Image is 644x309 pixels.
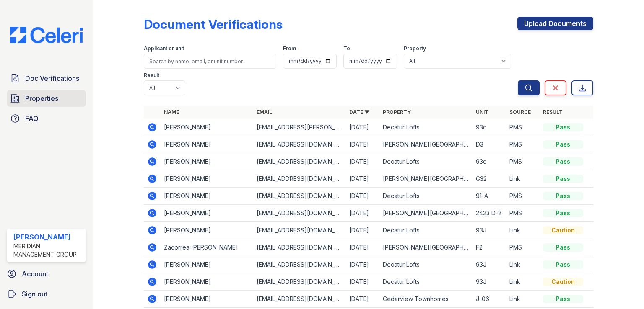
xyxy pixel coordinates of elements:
td: [DATE] [346,273,379,291]
td: Decatur Lofts [379,273,472,291]
label: Applicant or unit [144,45,184,52]
span: FAQ [25,113,39,124]
div: Pass [543,157,583,166]
label: Result [144,72,159,79]
td: [PERSON_NAME] [161,136,253,153]
td: 91-A [473,188,506,205]
td: [DATE] [346,239,379,256]
td: [PERSON_NAME] [161,205,253,222]
div: Pass [543,175,583,183]
td: 93J [473,256,506,273]
td: Decatur Lofts [379,153,472,170]
td: [DATE] [346,222,379,239]
a: Doc Verifications [7,70,86,87]
a: Date ▼ [349,109,369,115]
td: PMS [506,205,540,222]
td: Zacorrea [PERSON_NAME] [161,239,253,256]
div: Pass [543,123,583,131]
td: [EMAIL_ADDRESS][DOMAIN_NAME] [253,136,346,153]
a: FAQ [7,110,86,127]
td: F2 [473,239,506,256]
a: Account [3,265,89,282]
label: From [283,45,296,52]
td: Decatur Lofts [379,188,472,205]
td: PMS [506,188,540,205]
td: [PERSON_NAME] [161,256,253,273]
td: [EMAIL_ADDRESS][DOMAIN_NAME] [253,170,346,188]
td: [EMAIL_ADDRESS][DOMAIN_NAME] [253,153,346,170]
td: [DATE] [346,136,379,153]
div: Document Verifications [144,17,283,32]
a: Upload Documents [517,17,593,30]
td: [PERSON_NAME] [161,119,253,136]
td: PMS [506,153,540,170]
td: G32 [473,170,506,188]
td: [DATE] [346,119,379,136]
td: PMS [506,119,540,136]
td: Link [506,170,540,188]
td: Decatur Lofts [379,119,472,136]
a: Properties [7,90,86,107]
td: [DATE] [346,291,379,308]
td: [EMAIL_ADDRESS][DOMAIN_NAME] [253,205,346,222]
div: Pass [543,260,583,269]
td: Link [506,256,540,273]
td: [PERSON_NAME][GEOGRAPHIC_DATA] [379,205,472,222]
td: D3 [473,136,506,153]
td: Link [506,222,540,239]
td: [PERSON_NAME] [161,273,253,291]
div: Pass [543,295,583,303]
td: [EMAIL_ADDRESS][PERSON_NAME][DOMAIN_NAME] [253,119,346,136]
td: [EMAIL_ADDRESS][DOMAIN_NAME] [253,239,346,256]
td: [DATE] [346,256,379,273]
td: [PERSON_NAME] [161,222,253,239]
td: Decatur Lofts [379,256,472,273]
div: [PERSON_NAME] [13,232,83,242]
td: [EMAIL_ADDRESS][DOMAIN_NAME] [253,222,346,239]
td: 93c [473,119,506,136]
div: Caution [543,278,583,286]
td: [PERSON_NAME] [161,170,253,188]
td: [DATE] [346,170,379,188]
a: Unit [476,109,488,115]
a: Source [509,109,531,115]
span: Doc Verifications [25,73,79,83]
td: [EMAIL_ADDRESS][DOMAIN_NAME] [253,291,346,308]
td: PMS [506,239,540,256]
span: Sign out [22,289,47,299]
td: [DATE] [346,205,379,222]
td: Decatur Lofts [379,222,472,239]
td: [DATE] [346,153,379,170]
input: Search by name, email, or unit number [144,54,276,69]
div: Pass [543,192,583,200]
td: 93c [473,153,506,170]
a: Name [164,109,179,115]
a: Sign out [3,286,89,302]
td: J-06 [473,291,506,308]
td: PMS [506,136,540,153]
td: Link [506,291,540,308]
td: [EMAIL_ADDRESS][DOMAIN_NAME] [253,273,346,291]
td: [PERSON_NAME] [161,188,253,205]
td: [EMAIL_ADDRESS][DOMAIN_NAME] [253,256,346,273]
td: [PERSON_NAME][GEOGRAPHIC_DATA] [379,239,472,256]
td: Cedarview Townhomes [379,291,472,308]
td: 2423 D-2 [473,205,506,222]
a: Email [257,109,272,115]
a: Property [383,109,411,115]
span: Properties [25,93,58,103]
td: [DATE] [346,188,379,205]
div: Pass [543,140,583,149]
td: [PERSON_NAME][GEOGRAPHIC_DATA] [379,170,472,188]
label: Property [404,45,426,52]
div: Meridian Management Group [13,242,83,259]
td: [EMAIL_ADDRESS][DOMAIN_NAME] [253,188,346,205]
td: 93J [473,273,506,291]
div: Pass [543,243,583,252]
td: [PERSON_NAME] [161,153,253,170]
img: CE_Logo_Blue-a8612792a0a2168367f1c8372b55b34899dd931a85d93a1a3d3e32e68fde9ad4.png [3,27,89,43]
td: [PERSON_NAME] [161,291,253,308]
div: Pass [543,209,583,217]
td: Link [506,273,540,291]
